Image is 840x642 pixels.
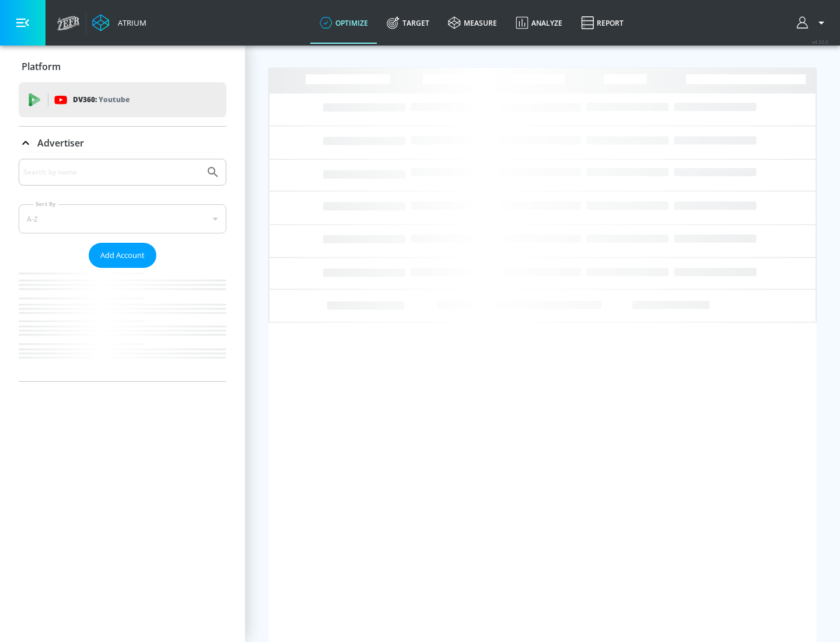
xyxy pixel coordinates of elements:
p: DV360: [73,93,129,106]
p: Youtube [99,93,129,106]
span: Add Account [100,249,145,262]
label: Sort By [33,200,58,208]
a: Target [377,2,439,44]
p: Platform [22,60,61,73]
nav: list of Advertiser [19,268,226,381]
p: Advertiser [37,137,84,149]
button: Add Account [89,243,156,268]
div: Advertiser [19,127,226,159]
a: measure [439,2,506,44]
a: Atrium [92,14,146,32]
div: Advertiser [19,159,226,381]
div: A-Z [19,204,226,233]
div: Platform [19,50,226,83]
div: Atrium [113,18,146,28]
span: v 4.32.0 [812,39,828,45]
a: optimize [310,2,377,44]
a: Report [572,2,633,44]
a: Analyze [506,2,572,44]
div: DV360: Youtube [19,82,226,117]
input: Search by name [23,165,200,180]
